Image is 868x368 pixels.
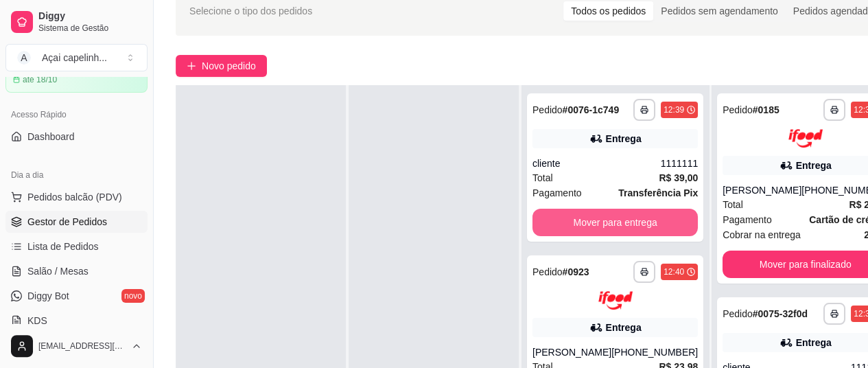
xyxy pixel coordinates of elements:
[796,336,832,349] div: Entrega
[753,104,779,115] strong: # 0185
[38,341,126,352] span: [EMAIL_ADDRESS][DOMAIN_NAME]
[661,157,699,170] div: 1111111
[532,104,563,115] span: Pedido
[189,3,312,19] span: Selecione o tipo dos pedidos
[563,1,653,21] div: Todos os pedidos
[27,215,107,229] span: Gestor de Pedidos
[532,157,661,170] div: cliente
[23,74,57,85] article: até 18/10
[606,132,642,146] div: Entrega
[723,183,801,197] div: [PERSON_NAME]
[5,186,148,208] button: Pedidos balcão (PDV)
[723,212,772,227] span: Pagamento
[723,197,743,212] span: Total
[618,187,698,198] strong: Transferência Pix
[202,58,256,73] span: Novo pedido
[611,345,698,359] div: [PHONE_NUMBER]
[659,172,698,183] strong: R$ 39,00
[27,130,75,143] span: Dashboard
[5,44,148,71] button: Select a team
[5,260,148,282] a: Salão / Mesas
[788,129,823,148] img: ifood
[5,126,148,148] a: Dashboard
[532,170,553,185] span: Total
[563,104,620,115] strong: # 0076-1c749
[5,235,148,257] a: Lista de Pedidos
[27,240,99,253] span: Lista de Pedidos
[653,1,785,21] div: Pedidos sem agendamento
[723,227,801,242] span: Cobrar na entrega
[27,314,47,327] span: KDS
[27,289,69,303] span: Diggy Bot
[5,164,148,186] div: Dia a dia
[532,345,611,359] div: [PERSON_NAME]
[27,190,122,204] span: Pedidos balcão (PDV)
[42,51,107,65] div: Açai capelinh ...
[723,104,753,115] span: Pedido
[187,61,196,71] span: plus
[5,5,148,38] a: DiggySistema de Gestão
[532,209,698,236] button: Mover para entrega
[17,51,31,65] span: A
[563,266,589,277] strong: # 0923
[38,10,142,23] span: Diggy
[5,285,148,307] a: Diggy Botnovo
[532,185,582,200] span: Pagamento
[606,321,642,334] div: Entrega
[176,55,267,77] button: Novo pedido
[598,291,633,310] img: ifood
[38,23,142,34] span: Sistema de Gestão
[664,266,684,277] div: 12:40
[723,308,753,319] span: Pedido
[796,159,832,172] div: Entrega
[5,104,148,126] div: Acesso Rápido
[664,104,684,115] div: 12:39
[5,310,148,332] a: KDS
[753,308,808,319] strong: # 0075-32f0d
[5,330,148,363] button: [EMAIL_ADDRESS][DOMAIN_NAME]
[532,266,563,277] span: Pedido
[27,264,89,278] span: Salão / Mesas
[5,211,148,233] a: Gestor de Pedidos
